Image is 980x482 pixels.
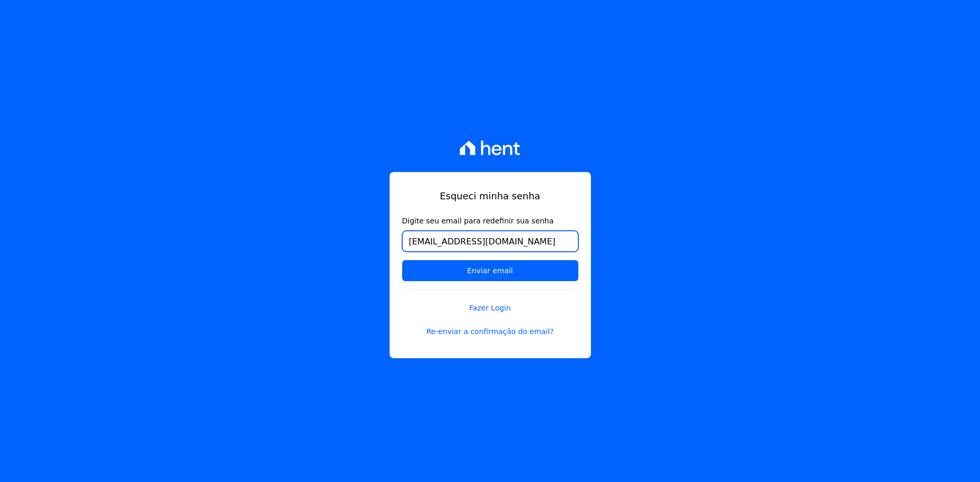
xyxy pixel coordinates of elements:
[402,231,578,252] input: Email
[402,260,578,281] input: Enviar email
[402,189,578,203] h1: Esqueci minha senha
[402,326,578,337] a: Re-enviar a confirmação do email?
[402,290,578,314] a: Fazer Login
[402,216,578,227] label: Digite seu email para redefinir sua senha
